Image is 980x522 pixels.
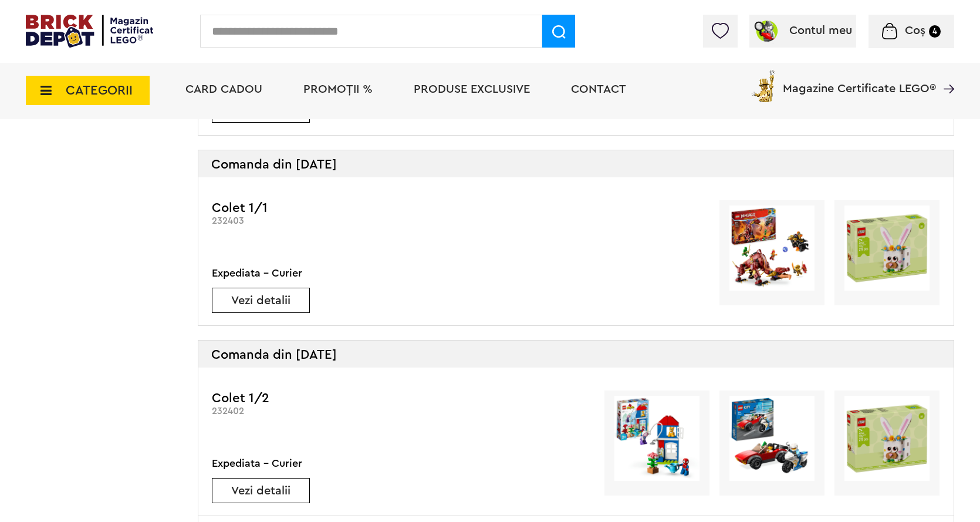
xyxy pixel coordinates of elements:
div: 232403 [212,215,486,227]
a: Card Cadou [185,83,262,95]
a: PROMOȚII % [303,83,373,95]
div: Comanda din [DATE] [198,341,954,368]
a: Vezi detalii [212,295,309,307]
a: Magazine Certificate LEGO® [936,68,954,79]
a: Contact [571,83,626,95]
a: Produse exclusive [414,83,530,95]
a: Vezi detalii [212,485,309,497]
h3: Colet 1/2 [212,390,486,406]
span: CATEGORII [66,84,133,97]
a: Contul meu [754,25,852,36]
div: Expediata - Curier [212,455,310,472]
span: Coș [905,25,925,36]
div: Comanda din [DATE] [198,150,954,177]
span: Magazine Certificate LEGO® [783,68,936,95]
div: Expediata - Curier [212,265,310,281]
div: 232402 [212,406,486,417]
h3: Colet 1/1 [212,200,486,215]
span: Contul meu [789,25,852,36]
small: 4 [929,25,941,38]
